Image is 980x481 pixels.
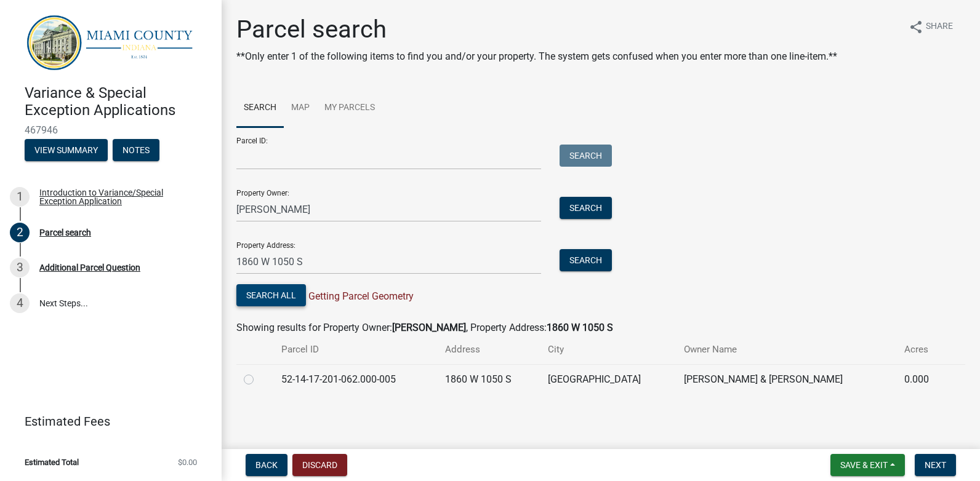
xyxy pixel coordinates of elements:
div: Introduction to Variance/Special Exception Application [39,188,202,205]
span: Share [926,20,953,34]
div: 1 [10,187,30,207]
span: $0.00 [178,458,197,466]
th: Parcel ID [274,335,438,364]
div: Additional Parcel Question [39,263,140,272]
wm-modal-confirm: Summary [25,146,108,156]
button: Next [915,454,956,476]
div: Showing results for Property Owner: , Property Address: [236,320,965,335]
th: City [540,335,677,364]
td: 0.000 [897,364,947,394]
a: Search [236,89,284,128]
span: Estimated Total [25,458,79,466]
button: Search All [236,284,306,306]
a: Estimated Fees [10,409,202,434]
div: 2 [10,223,30,242]
p: **Only enter 1 of the following items to find you and/or your property. The system gets confused ... [236,49,837,64]
a: My Parcels [317,89,382,128]
td: [PERSON_NAME] & [PERSON_NAME] [677,364,896,394]
span: Next [925,460,946,470]
a: Map [284,89,317,128]
td: 1860 W 1050 S [438,364,540,394]
span: 467946 [25,124,197,136]
strong: 1860 W 1050 S [547,322,613,333]
strong: [PERSON_NAME] [392,322,466,333]
th: Address [438,335,540,364]
h4: Variance & Special Exception Applications [25,84,212,120]
span: Back [255,460,278,470]
th: Acres [897,335,947,364]
div: 4 [10,293,30,313]
img: Miami County, Indiana [25,13,202,71]
button: Search [560,249,612,271]
span: Save & Exit [840,460,888,470]
button: Back [246,454,287,476]
span: Getting Parcel Geometry [306,290,414,302]
button: View Summary [25,139,108,161]
button: Search [560,145,612,167]
h1: Parcel search [236,15,837,44]
button: Save & Exit [830,454,905,476]
i: share [909,20,923,34]
th: Owner Name [677,335,896,364]
button: Notes [113,139,159,161]
td: 52-14-17-201-062.000-005 [274,364,438,394]
td: [GEOGRAPHIC_DATA] [540,364,677,394]
div: 3 [10,258,30,277]
wm-modal-confirm: Notes [113,146,159,156]
button: Search [560,197,612,219]
div: Parcel search [39,228,91,237]
button: Discard [292,454,347,476]
button: shareShare [899,15,963,39]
